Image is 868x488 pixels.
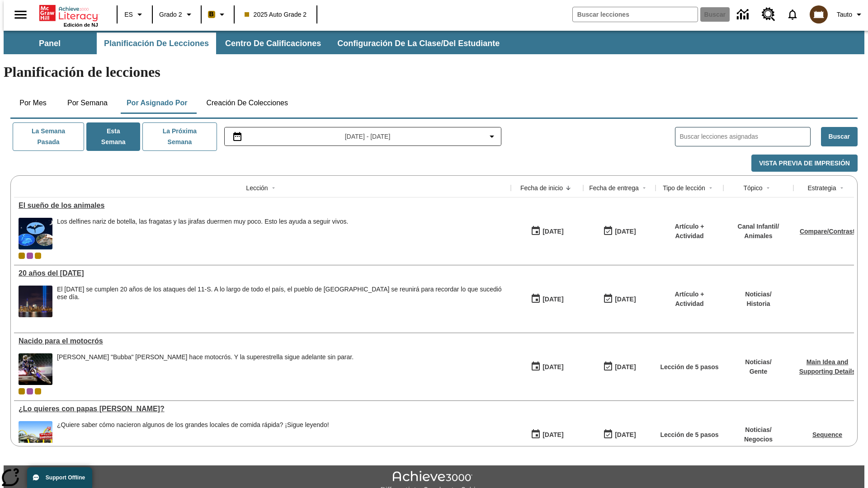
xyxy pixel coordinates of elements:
[600,426,639,443] button: 07/03/26: Último día en que podrá accederse la lección
[228,131,498,142] button: Seleccione el intervalo de fechas opción del menú
[563,183,574,193] button: Sort
[7,1,34,28] button: Abrir el menú lateral
[19,405,506,413] a: ¿Lo quieres con papas fritas?, Lecciones
[35,253,41,259] span: New 2025 class
[19,337,506,345] a: Nacido para el motocrós, Lecciones
[660,430,718,440] p: Lección de 5 pasos
[615,429,636,441] div: [DATE]
[124,10,133,19] span: ES
[57,353,354,385] div: James "Bubba" Stewart hace motocrós. Y la superestrella sigue adelante sin parar.
[573,7,698,22] input: Buscar campo
[60,92,115,114] button: Por semana
[744,425,773,435] p: Noticias /
[268,183,279,193] button: Sort
[57,421,329,429] div: ¿Quiere saber cómo nacieron algunos de los grandes locales de comida rápida? ¡Sigue leyendo!
[46,474,85,481] span: Support Offline
[57,286,506,301] div: El [DATE] se cumplen 20 años de los ataques del 11-S. A lo largo de todo el país, el pueblo de [G...
[27,388,33,394] div: OL 2025 Auto Grade 3
[97,33,216,54] button: Planificación de lecciones
[64,22,98,28] span: Edición de NJ
[542,226,563,237] div: [DATE]
[4,31,864,54] div: Subbarra de navegación
[600,223,639,240] button: 08/15/25: Último día en que podrá accederse la lección
[35,388,41,394] span: New 2025 class
[804,3,833,26] button: Escoja un nuevo avatar
[156,6,198,23] button: Grado: Grado 2, Elige un grado
[57,218,348,249] div: Los delfines nariz de botella, las fragatas y las jirafas duermen muy poco. Esto les ayuda a segu...
[57,218,348,225] div: Los delfines nariz de botella, las fragatas y las jirafas duermen muy poco. Esto les ayuda a segu...
[528,291,566,308] button: 08/13/25: Primer día en que estuvo disponible la lección
[731,2,756,27] a: Centro de información
[209,9,214,20] span: B
[86,122,140,151] button: Esta semana
[660,290,719,309] p: Artículo + Actividad
[589,183,639,192] div: Fecha de entrega
[528,358,566,375] button: 08/04/25: Primer día en que estuvo disponible la lección
[19,269,506,277] a: 20 años del 11 de septiembre, Lecciones
[345,132,391,141] span: [DATE] - [DATE]
[57,286,506,317] span: El 11 de septiembre de 2021 se cumplen 20 años de los ataques del 11-S. A lo largo de todo el paí...
[821,127,858,146] button: Buscar
[542,361,563,373] div: [DATE]
[812,431,842,438] a: Sequence
[836,183,847,193] button: Sort
[807,183,836,192] div: Estrategia
[520,183,563,192] div: Fecha de inicio
[19,353,52,385] img: El corredor de motocrós James Stewart vuela por los aires en su motocicleta de montaña
[781,3,804,26] a: Notificaciones
[837,10,852,19] span: Tauto
[19,421,52,453] img: Uno de los primeros locales de McDonald's, con el icónico letrero rojo y los arcos amarillos.
[218,33,328,54] button: Centro de calificaciones
[756,2,781,27] a: Centro de recursos, Se abrirá en una pestaña nueva.
[745,357,771,367] p: Noticias /
[800,228,855,235] a: Compare/Contrast
[743,183,762,192] div: Tópico
[19,388,25,394] div: Clase actual
[57,421,329,453] div: ¿Quiere saber cómo nacieron algunos de los grandes locales de comida rápida? ¡Sigue leyendo!
[39,3,98,28] div: Portada
[745,367,771,376] p: Gente
[19,253,25,259] span: Clase actual
[705,183,716,193] button: Sort
[19,269,506,277] div: 20 años del 11 de septiembre
[10,92,56,114] button: Por mes
[57,353,354,361] p: [PERSON_NAME] "Bubba" [PERSON_NAME] hace motocrós. Y la superestrella sigue adelante sin parar.
[120,6,149,23] button: Lenguaje: ES, Selecciona un idioma
[660,362,718,372] p: Lección de 5 pasos
[159,10,182,19] span: Grado 2
[486,131,497,142] svg: Collapse Date Range Filter
[799,358,855,375] a: Main Idea and Supporting Details
[600,358,639,375] button: 08/10/25: Último día en que podrá accederse la lección
[4,33,508,54] div: Subbarra de navegación
[639,183,650,193] button: Sort
[600,291,639,308] button: 08/13/25: Último día en que podrá accederse la lección
[246,183,268,192] div: Lección
[542,429,563,441] div: [DATE]
[19,202,506,210] div: El sueño de los animales
[204,6,231,23] button: Boost El color de la clase es anaranjado claro. Cambiar el color de la clase.
[528,223,566,240] button: 08/15/25: Primer día en que estuvo disponible la lección
[615,361,636,373] div: [DATE]
[19,218,52,249] img: Fotos de una fragata, dos delfines nariz de botella y una jirafa sobre un fondo de noche estrellada.
[745,299,771,309] p: Historia
[542,294,563,305] div: [DATE]
[13,122,84,151] button: La semana pasada
[4,64,864,80] h1: Planificación de lecciones
[19,286,52,317] img: Tributo con luces en la ciudad de Nueva York desde el Parque Estatal Liberty (Nueva Jersey)
[142,122,217,151] button: La próxima semana
[745,290,771,299] p: Noticias /
[738,222,779,231] p: Canal Infantil /
[27,253,33,259] span: OL 2025 Auto Grade 3
[528,426,566,443] button: 07/26/25: Primer día en que estuvo disponible la lección
[27,467,92,488] button: Support Offline
[19,202,506,210] a: El sueño de los animales, Lecciones
[19,337,506,345] div: Nacido para el motocrós
[763,183,774,193] button: Sort
[19,405,506,413] div: ¿Lo quieres con papas fritas?
[39,4,98,22] a: Portada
